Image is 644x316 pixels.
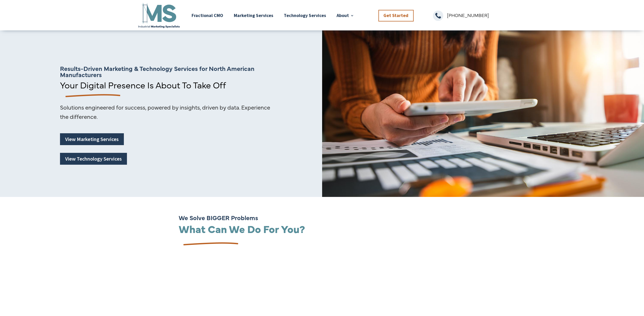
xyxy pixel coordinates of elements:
[178,238,240,251] img: underline
[179,223,459,236] h2: What Can We Do For You?
[234,2,273,29] a: Marketing Services
[179,214,459,223] h5: We Solve BIGGER Problems
[337,2,354,29] a: About
[60,103,278,121] p: Solutions engineered for success, powered by insights, driven by data. Experience the difference.
[192,2,223,29] a: Fractional CMO
[60,65,281,80] h5: Results-Driven Marketing & Technology Services for North American Manufacturers
[447,11,507,20] p: [PHONE_NUMBER]
[433,11,443,21] span: 
[60,153,127,165] a: View Technology Services
[60,80,281,89] p: Your Digital Presence Is About To Take Off
[284,2,326,29] a: Technology Services
[60,89,122,103] img: underline
[378,10,414,21] a: Get Started
[60,133,124,145] a: View Marketing Services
